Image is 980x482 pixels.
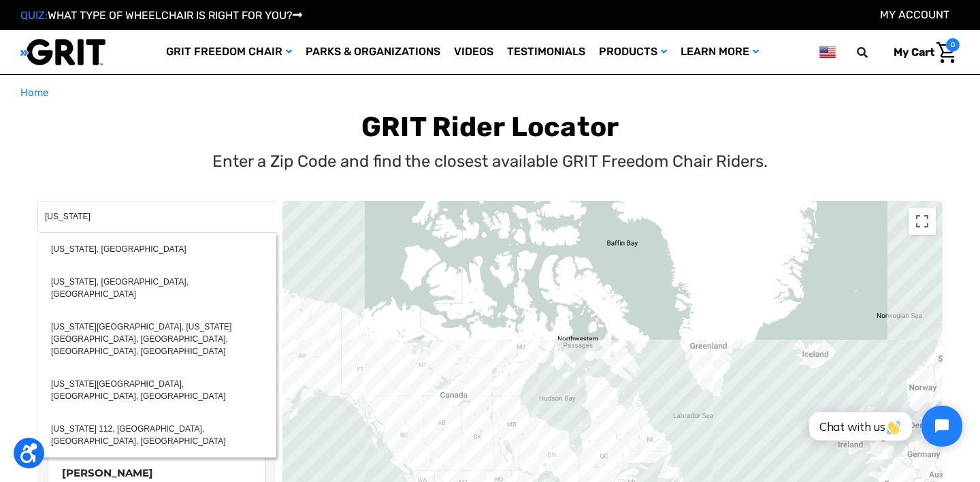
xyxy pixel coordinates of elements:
[819,44,836,61] img: us.png
[20,86,48,99] span: Home
[62,466,251,481] div: Location Name
[674,30,766,74] a: Learn More
[361,111,619,143] b: GRIT Rider Locator
[447,30,500,74] a: Videos
[946,38,960,52] span: 0
[37,266,276,310] div: [US_STATE], [GEOGRAPHIC_DATA], [GEOGRAPHIC_DATA]
[37,233,276,266] div: [US_STATE], [GEOGRAPHIC_DATA]
[159,30,299,74] a: GRIT Freedom Chair
[37,368,276,413] div: [US_STATE][GEOGRAPHIC_DATA], [GEOGRAPHIC_DATA], [GEOGRAPHIC_DATA]
[37,233,276,457] div: Search results
[500,30,592,74] a: Testimonials
[37,310,276,368] div: [US_STATE][GEOGRAPHIC_DATA], [US_STATE][GEOGRAPHIC_DATA], [GEOGRAPHIC_DATA], [GEOGRAPHIC_DATA], [...
[880,8,949,21] a: Account
[299,30,447,74] a: Parks & Organizations
[883,38,960,67] a: Cart with 0 items
[863,38,883,67] input: Search
[592,30,674,74] a: Products
[212,149,768,174] p: Enter a Zip Code and find the closest available GRIT Freedom Chair Riders.
[20,9,48,22] span: QUIZ:
[909,208,936,235] button: Toggle fullscreen view
[936,42,956,63] img: Cart
[37,201,276,233] input: Search
[794,394,974,458] iframe: Tidio Chat
[894,46,934,59] span: My Cart
[20,9,302,22] a: QUIZ:WHAT TYPE OF WHEELCHAIR IS RIGHT FOR YOU?
[20,38,105,66] img: GRIT All-Terrain Wheelchair and Mobility Equipment
[20,85,48,101] a: Home
[37,413,276,457] div: [US_STATE] 112, [GEOGRAPHIC_DATA], [GEOGRAPHIC_DATA], [GEOGRAPHIC_DATA]
[20,85,960,101] nav: Breadcrumb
